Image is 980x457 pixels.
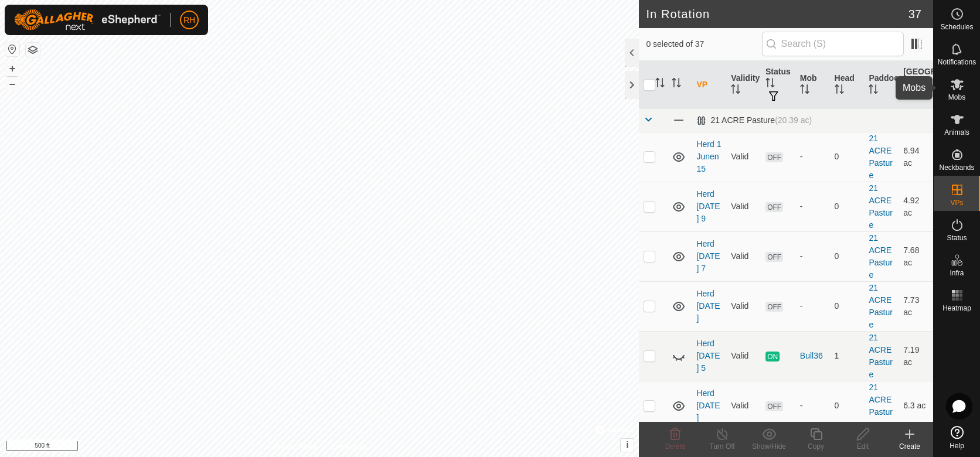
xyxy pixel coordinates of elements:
span: Heatmap [942,305,971,312]
td: 7.68 ac [899,231,933,281]
p-sorticon: Activate to sort [765,80,775,89]
span: 37 [908,5,921,23]
td: 0 [830,182,865,231]
span: Status [947,234,967,241]
td: 0 [830,281,865,331]
a: Privacy Policy [273,442,317,452]
div: 21 ACRE Pasture [696,115,812,125]
th: Status [761,61,795,109]
th: Mob [795,61,830,109]
th: Paddock [864,61,899,109]
span: RH [183,14,195,26]
p-sorticon: Activate to sort [655,80,665,89]
td: Valid [726,381,761,431]
span: Infra [950,270,964,277]
a: Herd [DATE] 9 [696,189,720,223]
td: Valid [726,331,761,381]
div: Bull36 [800,350,825,362]
a: Herd 1 Junen15 [696,139,721,173]
span: Neckbands [939,164,974,171]
button: Map Layers [26,43,40,57]
span: (20.39 ac) [775,115,812,125]
span: Notifications [938,59,976,66]
p-sorticon: Activate to sort [869,86,878,96]
button: i [621,439,634,452]
button: + [5,62,19,76]
td: 6.3 ac [899,381,933,431]
button: – [5,77,19,91]
td: Valid [726,132,761,182]
a: 21 ACRE Pasture [869,383,892,429]
td: 0 [830,132,865,182]
p-sorticon: Activate to sort [672,80,681,89]
span: OFF [765,252,783,262]
th: Validity [726,61,761,109]
a: 21 ACRE Pasture [869,183,892,230]
td: 1 [830,331,865,381]
span: Animals [944,129,969,136]
span: Delete [665,442,686,451]
span: i [626,440,628,450]
td: 4.92 ac [899,182,933,231]
div: Copy [792,441,839,452]
th: Head [830,61,865,109]
div: - [800,300,825,312]
div: - [800,151,825,163]
td: 6.94 ac [899,132,933,182]
a: Herd [DATE] 7 [696,239,720,273]
span: Schedules [940,23,973,30]
a: 21 ACRE Pasture [869,283,892,329]
h2: In Rotation [646,7,908,21]
span: OFF [765,202,783,212]
span: OFF [765,302,783,312]
td: Valid [726,231,761,281]
span: VPs [950,199,963,206]
th: [GEOGRAPHIC_DATA] Area [899,61,933,109]
p-sorticon: Activate to sort [731,86,740,96]
div: Turn Off [699,441,746,452]
span: 0 selected of 37 [646,38,761,50]
img: Gallagher Logo [14,9,161,30]
span: OFF [765,152,783,162]
td: 7.19 ac [899,331,933,381]
p-sorticon: Activate to sort [835,86,844,96]
td: Valid [726,281,761,331]
a: 21 ACRE Pasture [869,134,892,180]
a: 21 ACRE Pasture [869,333,892,379]
div: Show/Hide [746,441,792,452]
div: Edit [839,441,886,452]
a: Herd [DATE] [696,388,720,422]
td: 0 [830,231,865,281]
div: Create [886,441,933,452]
td: 7.73 ac [899,281,933,331]
td: 0 [830,381,865,431]
span: OFF [765,401,783,411]
a: Herd [DATE] 5 [696,339,720,373]
p-sorticon: Activate to sort [903,92,913,101]
th: VP [692,61,726,109]
span: Help [950,442,964,449]
div: - [800,200,825,213]
button: Reset Map [5,42,19,56]
a: Help [934,421,980,454]
div: - [800,250,825,262]
a: Herd [DATE] [696,289,720,323]
a: 21 ACRE Pasture [869,233,892,279]
td: Valid [726,182,761,231]
span: ON [765,352,780,361]
span: Mobs [948,94,965,101]
input: Search (S) [762,32,904,56]
div: - [800,400,825,412]
p-sorticon: Activate to sort [800,86,809,96]
a: Contact Us [331,442,366,452]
